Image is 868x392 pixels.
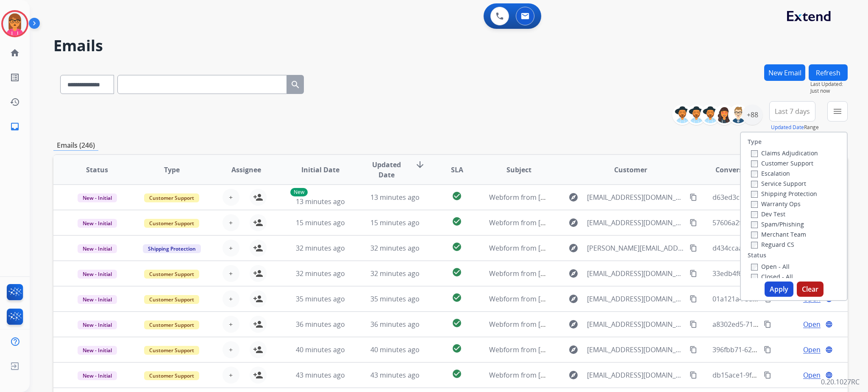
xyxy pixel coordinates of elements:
label: Claims Adjudication [751,149,818,157]
span: Customer [614,165,647,175]
span: Subject [506,165,531,175]
mat-icon: home [10,48,20,58]
p: New [290,188,308,196]
span: 15 minutes ago [296,218,345,227]
mat-icon: person_add [253,294,263,304]
span: Last Updated: [810,81,848,88]
span: 13 minutes ago [370,193,420,202]
span: Type [164,165,180,175]
input: Warranty Ops [751,201,758,208]
input: Dev Test [751,211,758,218]
span: Open [803,319,821,329]
span: Status [86,165,108,175]
mat-icon: explore [568,268,579,279]
span: New - Initial [78,270,117,279]
mat-icon: content_copy [690,371,697,379]
mat-icon: explore [568,345,579,355]
button: + [223,316,239,333]
mat-icon: person_add [253,268,263,279]
span: Webform from [EMAIL_ADDRESS][DOMAIN_NAME] on [DATE] [489,320,681,329]
input: Reguard CS [751,242,758,248]
span: [PERSON_NAME][EMAIL_ADDRESS][PERSON_NAME][DOMAIN_NAME] [587,243,684,253]
span: Customer Support [144,320,199,329]
span: 40 minutes ago [296,345,345,354]
span: + [229,294,233,304]
span: SLA [451,165,463,175]
label: Shipping Protection [751,190,817,198]
button: + [223,290,239,307]
mat-icon: content_copy [690,219,697,226]
span: + [229,243,233,253]
mat-icon: check_circle [452,267,462,277]
span: d63ed3cb-0783-4f0e-b170-75abcc1cb581 [712,193,842,202]
span: Last 7 days [775,110,810,113]
span: Customer Support [144,270,199,279]
input: Open - All [751,264,758,271]
span: 40 minutes ago [370,345,420,354]
span: Assignee [231,165,261,175]
button: + [223,214,239,231]
label: Customer Support [751,159,813,167]
span: Updated Date [365,160,409,180]
mat-icon: check_circle [452,191,462,201]
mat-icon: check_circle [452,318,462,328]
input: Shipping Protection [751,191,758,198]
span: 01a121a4-3a32-4501-8dfa-4a73f080a0c5 [712,294,840,304]
mat-icon: content_copy [764,346,771,353]
span: Webform from [EMAIL_ADDRESS][DOMAIN_NAME] on [DATE] [489,345,681,354]
span: Webform from [EMAIL_ADDRESS][DOMAIN_NAME] on [DATE] [489,218,681,227]
mat-icon: search [290,80,300,90]
span: New - Initial [78,295,117,304]
mat-icon: content_copy [690,244,697,252]
span: d434ccaa-5372-4e0b-a2ee-242865140e4e [712,243,843,253]
span: [EMAIL_ADDRESS][DOMAIN_NAME] [587,268,684,279]
span: + [229,370,233,380]
span: Range [771,124,819,131]
span: 43 minutes ago [370,370,420,380]
span: + [229,268,233,279]
button: + [223,265,239,282]
img: avatar [3,12,27,36]
mat-icon: person_add [253,218,263,228]
p: 0.20.1027RC [821,377,860,387]
input: Customer Support [751,160,758,167]
mat-icon: check_circle [452,369,462,379]
span: + [229,218,233,228]
mat-icon: content_copy [690,295,697,303]
span: 32 minutes ago [296,243,345,253]
mat-icon: person_add [253,319,263,329]
span: 15 minutes ago [370,218,420,227]
span: New - Initial [78,219,117,228]
button: + [223,341,239,358]
span: Customer Support [144,371,199,380]
button: New Email [764,64,805,81]
span: Customer Support [144,193,199,202]
button: Clear [797,282,823,297]
span: a8302ed5-71f3-42cd-8ccb-26b070c4c7e2 [712,320,841,329]
mat-icon: language [825,371,833,379]
label: Open - All [751,262,790,271]
span: New - Initial [78,371,117,380]
label: Spam/Phishing [751,220,804,228]
span: Just now [810,88,848,94]
span: 43 minutes ago [296,370,345,380]
mat-icon: language [825,346,833,353]
mat-icon: language [825,320,833,328]
span: Customer Support [144,219,199,228]
span: Open [803,345,821,355]
span: 396fbb71-628e-457f-baa5-63a3b46e5f4e [712,345,840,354]
span: 32 minutes ago [296,269,345,278]
mat-icon: content_copy [690,346,697,353]
span: Webform from [EMAIL_ADDRESS][DOMAIN_NAME] on [DATE] [489,370,681,380]
span: Webform from [PERSON_NAME][EMAIL_ADDRESS][PERSON_NAME][DOMAIN_NAME] on [DATE] [489,243,786,253]
span: [EMAIL_ADDRESS][DOMAIN_NAME] [587,345,684,355]
span: Open [803,370,821,380]
mat-icon: check_circle [452,293,462,303]
span: New - Initial [78,320,117,329]
span: Initial Date [301,165,339,175]
mat-icon: explore [568,319,579,329]
input: Claims Adjudication [751,150,758,157]
span: 36 minutes ago [296,320,345,329]
mat-icon: list_alt [10,72,20,83]
button: Last 7 days [769,101,815,121]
